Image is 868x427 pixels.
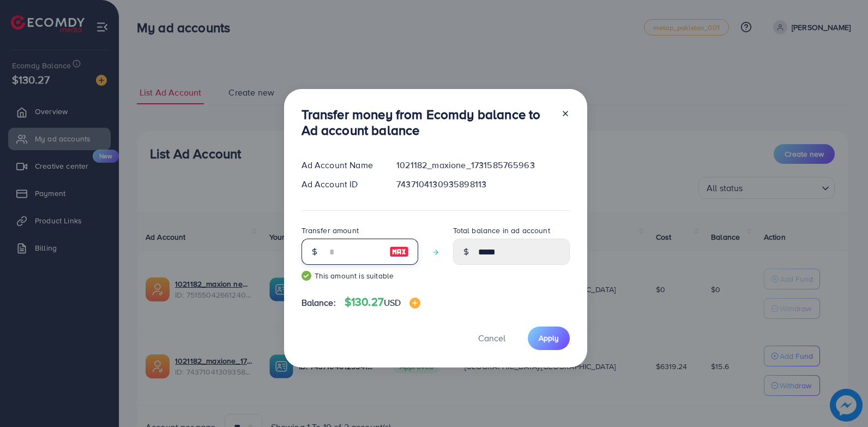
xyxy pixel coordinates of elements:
[388,159,578,171] div: 1021182_maxione_1731585765963
[453,225,550,236] label: Total balance in ad account
[539,333,559,343] span: Apply
[302,225,359,236] label: Transfer amount
[528,327,570,350] button: Apply
[293,159,388,171] div: Ad Account Name
[409,298,420,309] img: image
[388,178,578,191] div: 7437104130935898113
[465,327,519,350] button: Cancel
[302,270,418,281] small: This amount is suitable
[302,271,311,281] img: guide
[302,106,552,138] h3: Transfer money from Ecomdy balance to Ad account balance
[478,332,505,344] span: Cancel
[302,296,336,309] span: Balance:
[293,178,388,191] div: Ad Account ID
[345,295,421,309] h4: $130.27
[389,245,409,258] img: image
[384,296,401,309] span: USD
